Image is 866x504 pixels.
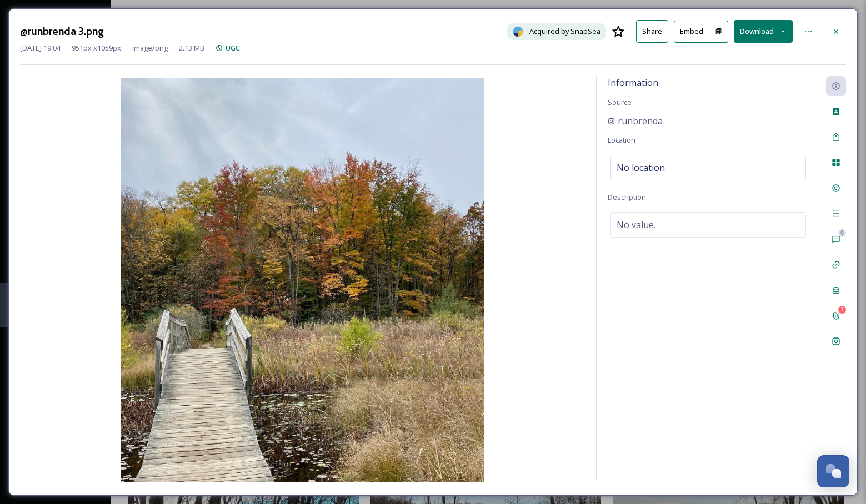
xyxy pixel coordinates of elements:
span: Information [608,77,658,89]
img: %40runbrenda%203.png [20,78,585,482]
button: Open Chat [817,455,849,487]
span: Description [608,192,646,202]
button: Share [636,20,668,43]
span: 2.13 MB [179,43,204,53]
span: image/png [132,43,168,53]
div: 0 [838,229,846,237]
span: Acquired by SnapSea [529,26,600,37]
img: snapsea-logo.png [513,26,524,37]
a: runbrenda [608,114,663,128]
button: Download [734,20,793,43]
span: No value. [617,218,655,231]
span: Source [608,97,632,107]
button: Embed [674,21,709,43]
div: 1 [838,306,846,314]
span: No location [617,161,665,174]
span: runbrenda [618,114,663,128]
h3: @runbrenda 3.png [20,23,104,39]
span: Location [608,135,635,145]
span: [DATE] 19:04 [20,43,61,53]
span: 951 px x 1059 px [72,43,121,53]
span: UGC [226,43,240,53]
